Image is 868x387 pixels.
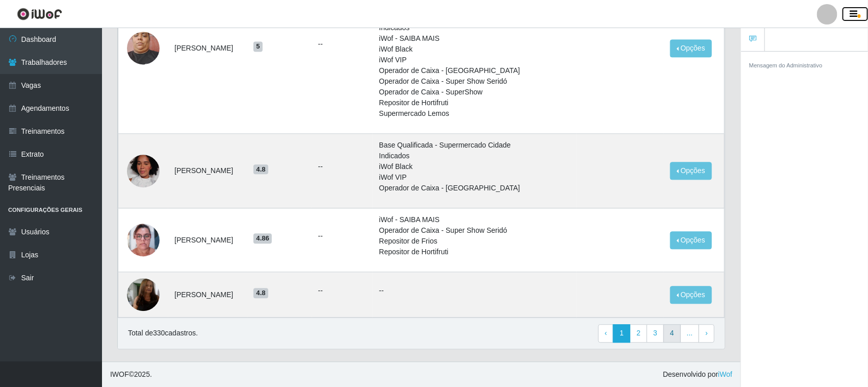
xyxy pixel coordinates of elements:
[379,140,571,151] li: Base Qualificada - Supermercado Cidade
[670,162,712,180] button: Opções
[168,134,247,208] td: [PERSON_NAME]
[630,324,647,343] a: 2
[168,272,247,318] td: [PERSON_NAME]
[699,324,714,343] a: Next
[318,285,367,296] ul: --
[110,370,129,378] span: IWOF
[670,286,712,304] button: Opções
[670,231,712,249] button: Opções
[379,161,571,172] li: iWof Black
[379,172,571,183] li: iWof VIP
[663,369,732,380] span: Desenvolvido por
[110,369,152,380] span: © 2025 .
[379,76,571,87] li: Operador de Caixa - Super Show Seridó
[253,233,272,244] span: 4.86
[379,98,571,108] li: Repositor de Hortifruti
[379,55,571,65] li: iWof VIP
[379,285,571,296] p: --
[379,183,571,194] li: Operador de Caixa - [GEOGRAPHIC_DATA]
[17,8,62,20] img: CoreUI Logo
[253,288,268,298] span: 4.8
[613,324,630,343] a: 1
[379,214,571,225] li: iWof - SAIBA MAIS
[647,324,664,343] a: 3
[379,151,571,161] li: Indicados
[379,65,571,76] li: Operador de Caixa - [GEOGRAPHIC_DATA]
[127,151,160,191] img: 1742965437986.jpeg
[379,33,571,44] li: iWof - SAIBA MAIS
[598,324,714,343] nav: pagination
[670,39,712,57] button: Opções
[379,247,571,257] li: Repositor de Hortifruti
[605,329,607,337] span: ‹
[128,328,198,338] p: Total de 330 cadastros.
[127,218,160,261] img: 1715089329990.jpeg
[379,108,571,119] li: Supermercado Lemos
[127,26,160,69] img: 1725884204403.jpeg
[379,236,571,247] li: Repositor de Frios
[379,225,571,236] li: Operador de Caixa - Super Show Seridó
[749,62,823,68] small: Mensagem do Administrativo
[680,324,700,343] a: ...
[379,44,571,55] li: iWof Black
[168,208,247,272] td: [PERSON_NAME]
[318,231,367,241] ul: --
[253,41,263,52] span: 5
[379,87,571,98] li: Operador de Caixa - SuperShow
[598,324,614,343] a: Previous
[318,161,367,172] ul: --
[663,324,681,343] a: 4
[718,370,732,378] a: iWof
[705,329,708,337] span: ›
[127,278,160,311] img: 1692128258775.jpeg
[253,164,268,175] span: 4.8
[318,39,367,50] ul: --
